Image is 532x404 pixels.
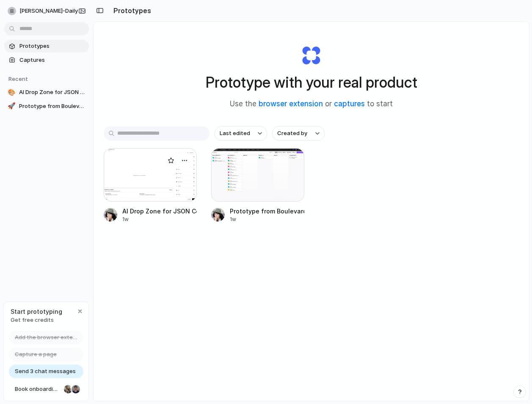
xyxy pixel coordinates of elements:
span: Created by [277,129,307,138]
button: Last edited [215,126,267,141]
div: 1w [230,216,304,223]
span: Prototype from Boulevard Dashboard [19,102,85,111]
a: Prototypes [4,40,89,53]
span: [PERSON_NAME]-daily [19,7,78,15]
span: Use the or to start [230,99,393,110]
button: [PERSON_NAME]-daily [4,4,91,18]
a: Book onboarding call [9,382,83,396]
div: Nicole Kubica [63,384,73,394]
a: 🎨AI Drop Zone for JSON Conversion [4,86,89,99]
a: captures [334,100,365,108]
div: 1w [122,216,197,223]
div: Christian Iacullo [71,384,81,394]
a: browser extension [259,100,323,108]
span: Prototypes [19,42,85,50]
a: Captures [4,54,89,66]
span: Captures [19,56,85,64]
span: Last edited [220,129,250,138]
a: Prototype from Boulevard DashboardPrototype from Boulevard Dashboard1w [211,148,304,223]
span: Get free credits [11,316,62,324]
a: 🚀Prototype from Boulevard Dashboard [4,100,89,113]
h2: Prototypes [110,6,151,16]
span: Recent [8,75,28,82]
div: Prototype from Boulevard Dashboard [230,207,304,216]
a: AI Drop Zone for JSON ConversionAI Drop Zone for JSON Conversion1w [104,148,197,223]
h1: Prototype with your real product [206,71,417,94]
span: Add the browser extension [15,333,78,342]
span: Send 3 chat messages [15,367,76,376]
div: 🚀 [8,102,16,111]
button: Created by [272,126,325,141]
span: AI Drop Zone for JSON Conversion [19,88,85,97]
div: AI Drop Zone for JSON Conversion [122,207,197,216]
span: Capture a page [15,350,57,359]
div: 🎨 [8,88,16,97]
span: Book onboarding call [15,385,61,393]
span: Start prototyping [11,307,62,316]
